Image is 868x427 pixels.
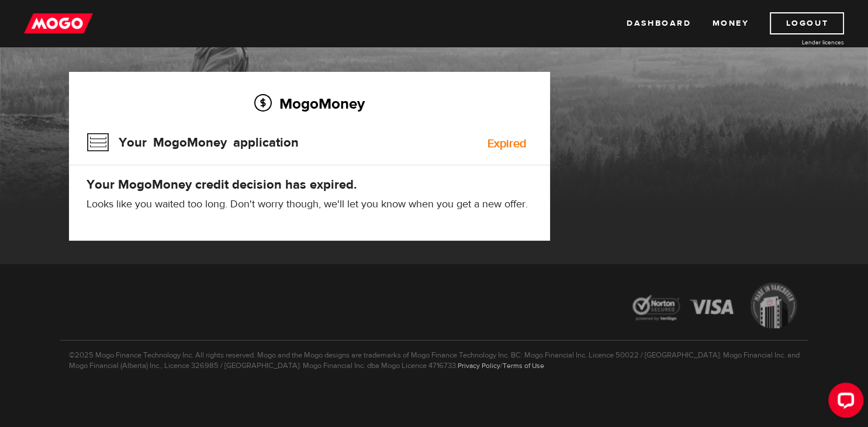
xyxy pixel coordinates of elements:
[24,12,93,34] img: mogo_logo-11ee424be714fa7cbb0f0f49df9e16ec.png
[770,12,844,34] a: Logout
[87,91,532,116] h2: MogoMoney
[87,197,532,211] p: Looks like you waited too long. Don't worry though, we'll let you know when you get a new offer.
[487,138,527,150] div: Expired
[87,127,299,158] h3: Your MogoMoney application
[503,361,544,370] a: Terms of Use
[712,12,749,34] a: Money
[60,340,808,371] p: ©2025 Mogo Finance Technology Inc. All rights reserved. Mogo and the Mogo designs are trademarks ...
[819,378,868,427] iframe: LiveChat chat widget
[621,274,808,340] img: legal-icons-92a2ffecb4d32d839781d1b4e4802d7b.png
[756,38,844,47] a: Lender licences
[87,176,532,193] h4: Your MogoMoney credit decision has expired.
[458,361,500,370] a: Privacy Policy
[627,12,691,34] a: Dashboard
